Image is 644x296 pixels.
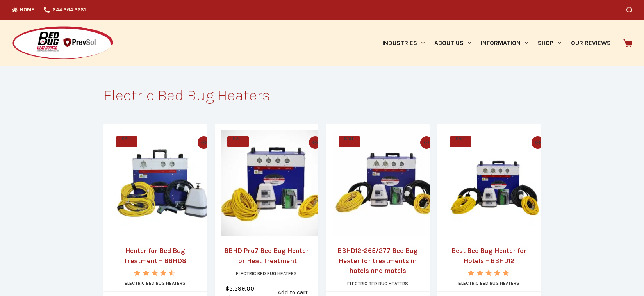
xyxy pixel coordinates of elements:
[227,136,249,147] span: SALE
[450,136,471,147] span: SALE
[626,7,632,13] button: Search
[377,20,615,66] nav: Primary
[110,246,200,266] a: Heater for Bed Bug Treatment – BBHD8
[444,130,550,236] a: Best Bed Bug Heater for Hotels - BBHD12
[236,271,297,276] a: Electric Bed Bug Heaters
[309,136,321,149] button: Quick view toggle
[468,270,510,294] span: Rated out of 5
[225,285,254,292] bdi: 2,299.00
[333,246,423,276] a: BBHD12-265/277 Bed Bug Heater for treatments in hotels and motels
[532,136,544,149] button: Quick view toggle
[339,136,360,147] span: SALE
[198,136,210,149] button: Quick view toggle
[103,87,541,103] h1: Electric Bed Bug Heaters
[458,280,519,286] a: Electric Bed Bug Heaters
[468,270,510,276] div: Rated 5.00 out of 5
[333,130,439,236] a: BBHD12-265/277 Bed Bug Heater for treatments in hotels and motels
[377,20,429,66] a: Industries
[566,20,615,66] a: Our Reviews
[116,136,137,147] span: SALE
[110,130,216,236] a: Heater for Bed Bug Treatment - BBHD8
[347,281,408,286] a: Electric Bed Bug Heaters
[420,136,433,149] button: Quick view toggle
[134,270,176,276] div: Rated 4.50 out of 5
[476,20,533,66] a: Information
[221,246,312,266] a: BBHD Pro7 Bed Bug Heater for Heat Treatment
[429,20,476,66] a: About Us
[134,270,171,294] span: Rated out of 5
[225,285,229,292] span: $
[533,20,566,66] a: Shop
[12,26,114,61] img: Prevsol/Bed Bug Heat Doctor
[221,130,327,236] a: BBHD Pro7 Bed Bug Heater for Heat Treatment
[125,280,186,286] a: Electric Bed Bug Heaters
[444,246,534,266] a: Best Bed Bug Heater for Hotels – BBHD12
